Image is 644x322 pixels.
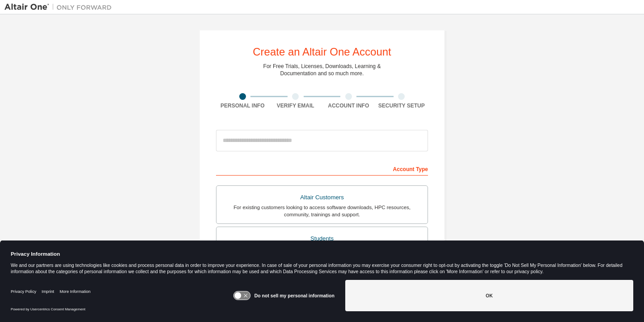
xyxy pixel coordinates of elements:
div: For Free Trials, Licenses, Downloads, Learning & Documentation and so much more. [263,63,381,77]
div: Create an Altair One Account [253,47,391,57]
div: Security Setup [375,102,428,109]
div: Account Type [216,161,428,176]
div: For existing customers looking to access software downloads, HPC resources, community, trainings ... [222,204,422,218]
div: Verify Email [269,102,322,109]
div: Personal Info [216,102,269,109]
img: Altair One [4,3,116,12]
div: Account Info [322,102,375,109]
div: Altair Customers [222,191,422,204]
div: Students [222,232,422,245]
